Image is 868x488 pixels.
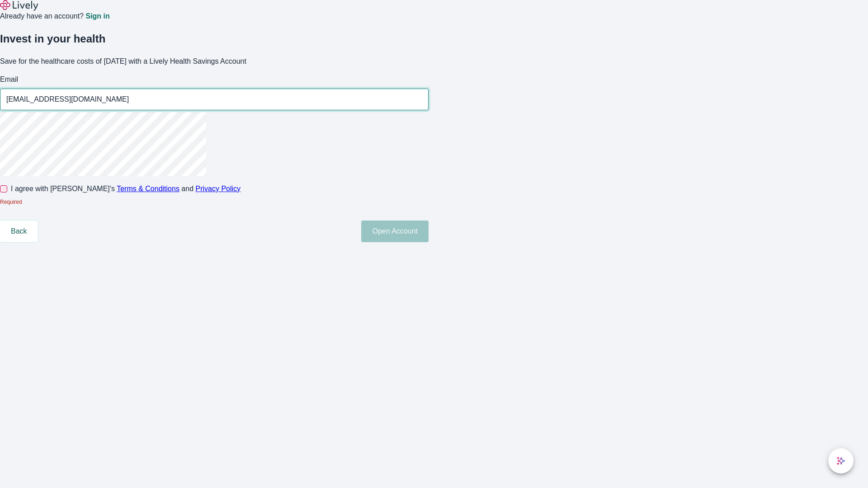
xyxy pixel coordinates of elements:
[836,456,845,465] svg: Lively AI Assistant
[11,183,241,194] span: I agree with [PERSON_NAME]’s and
[196,185,241,192] a: Privacy Policy
[828,448,854,474] button: chat
[117,185,179,192] a: Terms & Conditions
[85,13,109,20] a: Sign in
